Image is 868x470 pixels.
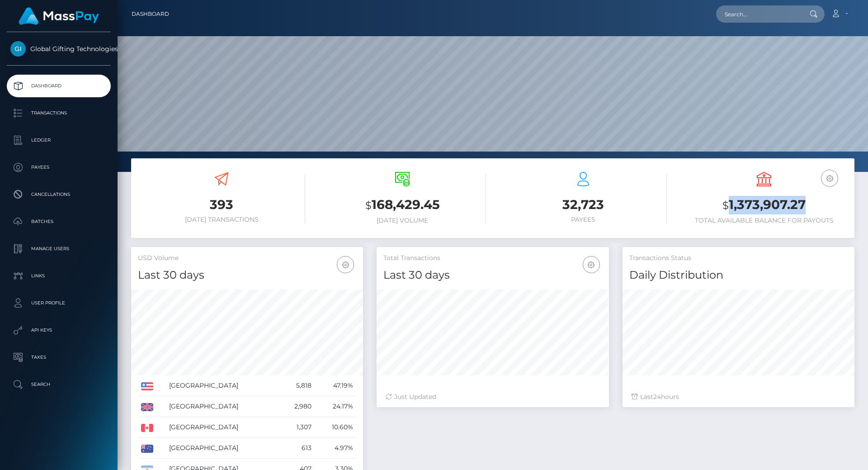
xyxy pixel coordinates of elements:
[10,351,107,364] p: Taxes
[383,267,602,283] h4: Last 30 days
[680,217,848,224] h6: Total Available Balance for Payouts
[166,438,279,459] td: [GEOGRAPHIC_DATA]
[7,129,111,152] a: Ledger
[680,196,848,214] h3: 1,373,907.27
[10,378,107,391] p: Search
[279,438,315,459] td: 613
[500,216,667,223] h6: Payees
[166,417,279,438] td: [GEOGRAPHIC_DATA]
[279,417,315,438] td: 1,307
[138,267,356,283] h4: Last 30 days
[138,254,356,263] h5: USD Volume
[10,41,26,57] img: Global Gifting Technologies Inc
[279,396,315,417] td: 2,980
[10,133,107,147] p: Ledger
[141,403,153,411] img: GB.png
[166,375,279,396] td: [GEOGRAPHIC_DATA]
[7,265,111,287] a: Links
[138,196,305,214] h3: 393
[10,106,107,120] p: Transactions
[10,188,107,201] p: Cancellations
[722,199,729,212] small: $
[716,5,801,23] input: Search...
[383,254,602,263] h5: Total Transactions
[500,196,667,214] h3: 32,723
[7,210,111,233] a: Batches
[10,323,107,337] p: API Keys
[632,392,845,402] div: Last hours
[365,199,372,212] small: $
[629,267,848,283] h4: Daily Distribution
[10,161,107,174] p: Payees
[19,7,99,25] img: MassPay Logo
[141,382,153,390] img: US.png
[315,375,356,396] td: 47.19%
[7,75,111,97] a: Dashboard
[279,375,315,396] td: 5,818
[7,346,111,369] a: Taxes
[7,45,111,53] span: Global Gifting Technologies Inc
[166,396,279,417] td: [GEOGRAPHIC_DATA]
[653,393,661,401] span: 24
[319,196,486,214] h3: 168,429.45
[7,156,111,179] a: Payees
[141,445,153,453] img: AU.png
[141,424,153,432] img: CA.png
[10,215,107,228] p: Batches
[315,417,356,438] td: 10.60%
[629,254,848,263] h5: Transactions Status
[7,183,111,206] a: Cancellations
[7,102,111,124] a: Transactions
[10,242,107,256] p: Manage Users
[7,237,111,260] a: Manage Users
[315,396,356,417] td: 24.17%
[315,438,356,459] td: 4.97%
[10,79,107,93] p: Dashboard
[7,319,111,342] a: API Keys
[319,217,486,224] h6: [DATE] Volume
[386,392,599,402] div: Just Updated
[132,5,169,24] a: Dashboard
[138,216,305,223] h6: [DATE] Transactions
[10,296,107,310] p: User Profile
[7,292,111,314] a: User Profile
[7,373,111,396] a: Search
[10,269,107,283] p: Links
